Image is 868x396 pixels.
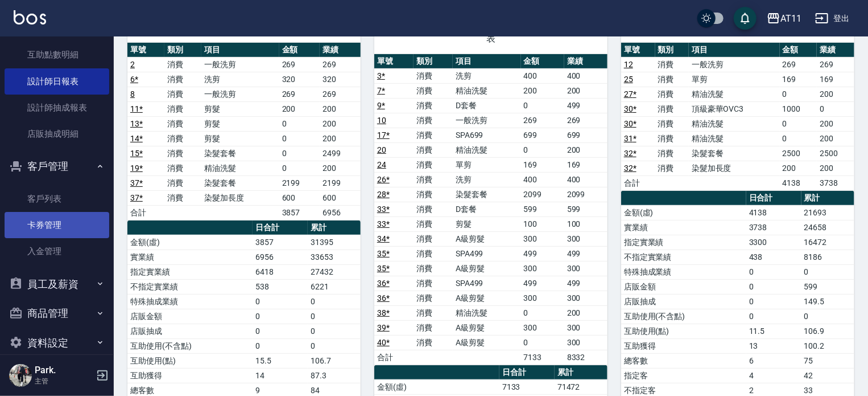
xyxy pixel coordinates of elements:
[817,57,854,72] td: 269
[780,116,817,131] td: 0
[308,279,361,294] td: 6221
[5,152,109,181] button: 客戶管理
[521,54,564,69] th: 金額
[624,60,633,69] a: 12
[164,101,201,116] td: 消費
[130,60,135,69] a: 2
[564,276,607,291] td: 499
[5,328,109,358] button: 資料設定
[453,276,521,291] td: SPA499
[621,43,655,58] th: 單號
[201,43,279,58] th: 項目
[801,368,854,383] td: 42
[320,131,361,146] td: 200
[689,87,780,101] td: 精油洗髮
[253,324,308,338] td: 0
[374,379,499,394] td: 金額(虛)
[35,365,93,376] h5: Park.
[201,175,279,190] td: 染髮套餐
[746,191,801,206] th: 日合計
[521,187,564,202] td: 2099
[320,101,361,116] td: 200
[374,350,414,365] td: 合計
[279,57,320,72] td: 269
[521,217,564,231] td: 100
[521,98,564,113] td: 0
[253,264,308,279] td: 6418
[689,116,780,131] td: 精油洗髮
[655,131,689,146] td: 消費
[801,205,854,220] td: 21693
[746,309,801,324] td: 0
[564,83,607,98] td: 200
[5,212,109,238] a: 卡券管理
[564,187,607,202] td: 2099
[746,235,801,250] td: 3300
[780,175,817,190] td: 4138
[164,146,201,161] td: 消費
[655,161,689,175] td: 消費
[453,320,521,335] td: A級剪髮
[5,121,109,147] a: 店販抽成明細
[453,261,521,276] td: A級剪髮
[689,161,780,175] td: 染髮加長度
[689,146,780,161] td: 染髮套餐
[801,338,854,353] td: 100.2
[780,131,817,146] td: 0
[320,43,361,58] th: 業績
[521,276,564,291] td: 499
[780,146,817,161] td: 2500
[564,217,607,231] td: 100
[453,172,521,187] td: 洗剪
[253,309,308,324] td: 0
[521,128,564,142] td: 699
[308,235,361,250] td: 31395
[14,10,46,25] img: Logo
[279,146,320,161] td: 0
[279,87,320,101] td: 269
[320,72,361,87] td: 320
[801,220,854,235] td: 24658
[5,42,109,68] a: 互助點數明細
[414,246,453,261] td: 消費
[414,157,453,172] td: 消費
[5,238,109,264] a: 入金管理
[35,376,93,386] p: 主管
[564,261,607,276] td: 300
[801,309,854,324] td: 0
[621,353,746,368] td: 總客數
[801,235,854,250] td: 16472
[564,68,607,83] td: 400
[621,279,746,294] td: 店販金額
[414,113,453,128] td: 消費
[621,220,746,235] td: 實業績
[320,161,361,175] td: 200
[521,68,564,83] td: 400
[817,175,854,190] td: 3738
[453,113,521,128] td: 一般洗剪
[746,294,801,309] td: 0
[5,270,109,299] button: 員工及薪資
[414,187,453,202] td: 消費
[453,246,521,261] td: SPA499
[308,338,361,353] td: 0
[521,113,564,128] td: 269
[817,101,854,116] td: 0
[279,116,320,131] td: 0
[817,43,854,58] th: 業績
[377,116,386,125] a: 10
[564,335,607,350] td: 300
[201,101,279,116] td: 剪髮
[414,142,453,157] td: 消費
[689,57,780,72] td: 一般洗剪
[164,57,201,72] td: 消費
[780,87,817,101] td: 0
[127,235,253,250] td: 金額(虛)
[817,131,854,146] td: 200
[655,146,689,161] td: 消費
[564,172,607,187] td: 400
[521,172,564,187] td: 400
[564,246,607,261] td: 499
[453,217,521,231] td: 剪髮
[621,338,746,353] td: 互助獲得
